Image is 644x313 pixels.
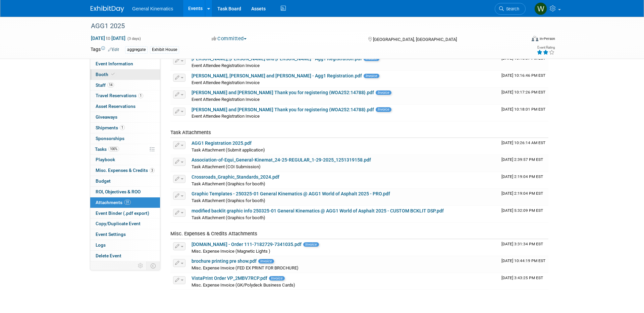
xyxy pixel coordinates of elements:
[499,87,548,104] td: Upload Timestamp
[192,181,265,186] span: Task Attachment (Graphics for booth)
[364,74,379,78] span: Invoice
[376,90,391,95] span: Invoice
[107,82,114,87] span: 14
[532,36,538,41] img: Format-Inperson.png
[91,35,126,41] span: [DATE] [DATE]
[90,59,160,69] a: Event Information
[96,104,136,109] span: Asset Reservations
[96,157,115,162] span: Playbook
[111,72,115,76] i: Booth reservation complete
[96,210,149,216] span: Event Binder (.pdf export)
[192,265,299,270] span: Misc. Expense Invoice (FED EX PRINT FOR BROCHURE)
[89,20,516,32] div: AGG1 2025
[192,90,374,95] a: [PERSON_NAME] and [PERSON_NAME] Thank you for registering {WOA252:14788}.pdf
[539,36,555,41] div: In-Person
[192,275,267,281] a: VistaPrint Order VP_2MBV7RCP.pdf
[96,125,125,130] span: Shipments
[90,133,160,144] a: Sponsorships
[90,197,160,208] a: Attachments31
[258,259,274,263] span: Invoice
[90,144,160,154] a: Tasks100%
[269,276,285,280] span: Invoice
[192,157,371,163] a: Association-of-Equi_General-Kinemat_24-25-REGULAR_1-29-2025_1251319158.pdf
[192,114,260,119] span: Event Attendee Registration Invoice
[499,189,548,205] td: Upload Timestamp
[499,71,548,87] td: Upload Timestamp
[192,283,295,288] span: Misc. Expense Invoice (GK/Polydeck Business Cards)
[124,200,131,205] span: 31
[96,82,114,88] span: Staff
[499,273,548,290] td: Upload Timestamp
[499,256,548,273] td: Upload Timestamp
[192,215,265,220] span: Task Attachment (Graphics for booth)
[90,251,160,261] a: Delete Event
[192,107,374,112] a: [PERSON_NAME] and [PERSON_NAME] Thank you for registering {WOA252:14788}.pdf
[501,73,545,78] span: Upload Timestamp
[501,157,543,162] span: Upload Timestamp
[96,242,106,248] span: Logs
[170,129,211,135] span: Task Attachments
[95,146,119,152] span: Tasks
[90,101,160,112] a: Asset Reservations
[499,239,548,256] td: Upload Timestamp
[486,35,555,45] div: Event Format
[135,261,147,270] td: Personalize Event Tab Strip
[192,258,257,264] a: brochure printing pre show.pdf
[96,232,126,237] span: Event Settings
[105,36,111,41] span: to
[96,200,131,205] span: Attachments
[499,54,548,70] td: Upload Timestamp
[96,72,116,77] span: Booth
[192,63,260,68] span: Event Attendee Registration Invoice
[499,155,548,172] td: Upload Timestamp
[90,229,160,240] a: Event Settings
[96,136,124,141] span: Sponsorships
[499,172,548,189] td: Upload Timestamp
[501,275,543,280] span: Upload Timestamp
[303,242,319,247] span: Invoice
[376,107,391,112] span: Invoice
[90,208,160,218] a: Event Binder (.pdf export)
[90,218,160,229] a: Copy/Duplicate Event
[192,198,265,203] span: Task Attachment (Graphics for booth)
[192,140,252,146] a: AGG1 Registration 2025.pdf
[90,112,160,122] a: Giveaways
[96,61,133,66] span: Event Information
[501,174,543,179] span: Upload Timestamp
[499,206,548,223] td: Upload Timestamp
[90,123,160,133] a: Shipments1
[90,154,160,165] a: Playbook
[90,80,160,90] a: Staff14
[495,3,526,15] a: Search
[150,46,179,53] div: Exhibit House
[499,105,548,121] td: Upload Timestamp
[192,80,260,85] span: Event Attendee Registration Invoice
[192,97,260,102] span: Event Attendee Registration Invoice
[125,46,148,53] div: aggregate
[90,69,160,80] a: Booth
[90,187,160,197] a: ROI, Objectives & ROO
[90,240,160,250] a: Logs
[192,242,302,247] a: [DOMAIN_NAME] - Order 111-7182729-7341035.pdf
[192,73,362,78] a: [PERSON_NAME], [PERSON_NAME] and [PERSON_NAME] - Agg1 Registration.pdf
[91,6,124,12] img: ExhibitDay
[108,146,119,151] span: 100%
[499,138,548,155] td: Upload Timestamp
[501,107,545,112] span: Upload Timestamp
[501,208,543,213] span: Upload Timestamp
[96,253,121,258] span: Delete Event
[192,191,390,196] a: Graphic Templates - 250325-01 General Kinematics @ AGG1 World of Asphalt 2025 - PRO.pdf
[501,242,543,246] span: Upload Timestamp
[96,221,141,226] span: Copy/Duplicate Event
[147,261,160,270] td: Toggle Event Tabs
[91,46,119,54] td: Tags
[96,93,143,98] span: Travel Reservations
[209,35,249,42] button: Committed
[132,6,173,11] span: General Kinematics
[170,231,257,237] span: Misc. Expenses & Credits Attachments
[192,174,279,180] a: Crossroads_Graphic_Standards_2024.pdf
[96,189,141,194] span: ROI, Objectives & ROO
[534,2,547,15] img: Whitney Swanson
[192,147,265,152] span: Task Attachment (Submit application)
[501,140,545,145] span: Upload Timestamp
